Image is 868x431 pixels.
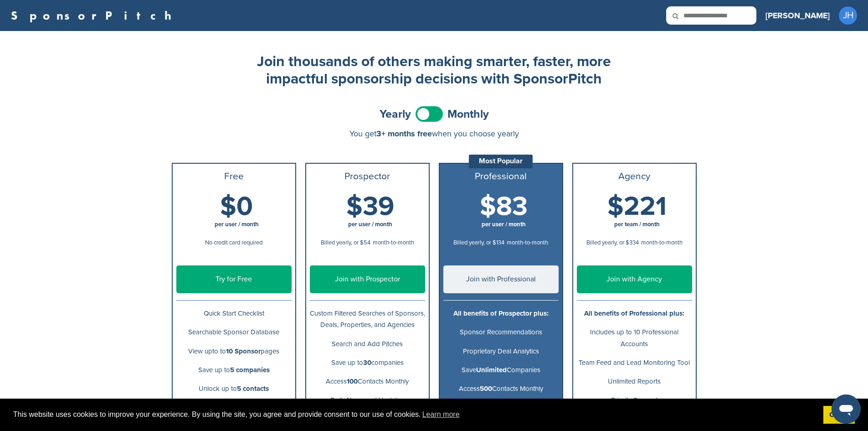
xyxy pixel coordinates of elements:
[765,9,830,22] h3: [PERSON_NAME]
[176,171,292,182] h3: Free
[839,6,857,25] span: JH
[443,327,559,338] p: Sponsor Recommendations
[310,395,425,406] p: Daily News and Updates
[220,191,253,223] span: $0
[443,171,559,182] h3: Professional
[577,395,692,406] p: Priority Support
[346,191,394,223] span: $39
[226,347,261,355] b: 10 Sponsor
[321,239,370,246] span: Billed yearly, or $54
[584,309,684,317] b: All benefits of Professional plus:
[380,109,411,120] span: Yearly
[421,408,461,421] a: learn more about cookies
[607,191,667,223] span: $221
[586,239,639,246] span: Billed yearly, or $334
[376,129,432,139] span: 3+ months free
[205,239,262,246] span: No credit card required
[373,239,414,246] span: month-to-month
[215,221,259,228] span: per user / month
[443,265,559,293] a: Join with Professional
[480,191,528,223] span: $83
[577,265,692,293] a: Join with Agency
[614,221,660,228] span: per team / month
[252,53,616,88] h2: Join thousands of others making smarter, faster, more impactful sponsorship decisions with Sponso...
[230,366,270,374] b: 5 companies
[577,357,692,369] p: Team Feed and Lead Monitoring Tool
[577,327,692,349] p: Includes up to 10 Professional Accounts
[443,364,559,376] p: Save Companies
[476,366,507,374] b: Unlimited
[577,171,692,182] h3: Agency
[363,358,371,367] b: 30
[482,221,526,228] span: per user / month
[443,346,559,357] p: Proprietary Deal Analytics
[641,239,683,246] span: month-to-month
[176,265,292,293] a: Try for Free
[348,221,392,228] span: per user / month
[176,327,292,338] p: Searchable Sponsor Database
[176,308,292,319] p: Quick Start Checklist
[765,5,830,26] a: [PERSON_NAME]
[237,384,269,393] b: 5 contacts
[310,265,425,293] a: Join with Prospector
[577,376,692,387] p: Unlimited Reports
[310,357,425,369] p: Save up to companies
[310,308,425,331] p: Custom Filtered Searches of Sponsors, Deals, Properties, and Agencies
[443,383,559,395] p: Access Contacts Monthly
[507,239,548,246] span: month-to-month
[469,155,533,168] div: Most Popular
[347,377,358,385] b: 100
[310,376,425,387] p: Access Contacts Monthly
[310,338,425,350] p: Search and Add Pitches
[453,239,504,246] span: Billed yearly, or $134
[823,406,855,424] a: dismiss cookie message
[447,109,489,120] span: Monthly
[453,309,549,317] b: All benefits of Prospector plus:
[480,384,492,393] b: 500
[832,395,861,424] iframe: Button to launch messaging window
[310,171,425,182] h3: Prospector
[11,10,177,21] a: SponsorPitch
[176,383,292,395] p: Unlock up to
[176,346,292,357] p: View upto to pages
[172,129,697,138] div: You get when you choose yearly
[176,364,292,376] p: Save up to
[13,408,816,421] span: This website uses cookies to improve your experience. By using the site, you agree and provide co...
